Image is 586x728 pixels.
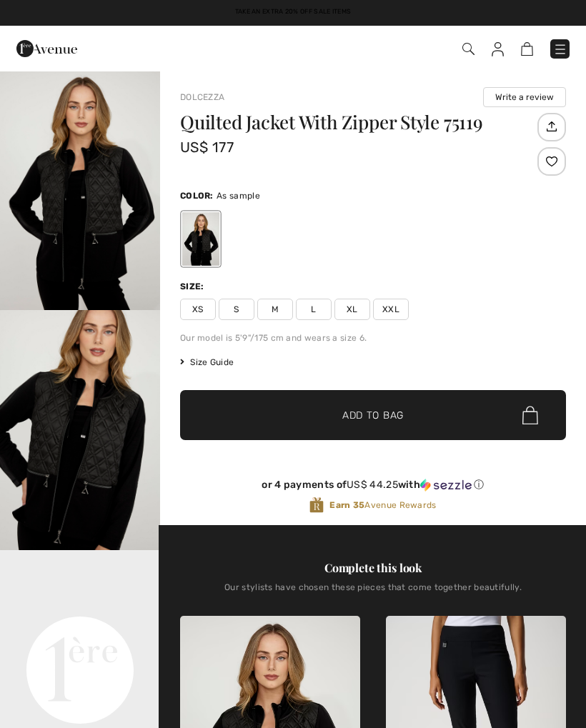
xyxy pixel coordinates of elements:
a: 1ère Avenue [16,41,77,54]
div: or 4 payments of with [180,479,566,492]
strong: Earn 35 [329,500,364,510]
a: Dolcezza [180,92,224,102]
span: L [296,299,332,320]
span: Avenue Rewards [329,499,436,512]
img: Menu [553,42,567,56]
span: S [219,299,254,320]
span: Add to Bag [342,408,404,423]
img: Share [540,114,563,139]
button: Add to Bag [180,390,566,440]
img: Avenue Rewards [309,497,324,514]
span: XS [180,299,216,320]
img: Search [462,43,475,55]
span: M [257,299,293,320]
h1: Quilted Jacket With Zipper Style 75119 [180,113,534,131]
div: or 4 payments ofUS$ 44.25withSezzle Click to learn more about Sezzle [180,479,566,497]
img: Sezzle [420,479,472,492]
a: Take an Extra 20% Off Sale Items [235,8,352,15]
span: US$ 177 [180,139,234,156]
span: Color: [180,191,214,201]
div: Size: [180,280,207,293]
img: 1ère Avenue [16,34,77,63]
img: Bag.svg [522,406,538,424]
span: As sample [217,191,260,201]
span: XXL [373,299,409,320]
div: Our model is 5'9"/175 cm and wears a size 6. [180,331,566,344]
button: Write a review [483,87,566,107]
img: My Info [492,42,504,56]
div: Complete this look [180,559,566,577]
div: Our stylists have chosen these pieces that come together beautifully. [180,582,566,604]
span: Size Guide [180,356,234,369]
span: XL [334,299,370,320]
span: US$ 44.25 [347,479,398,491]
div: As sample [182,212,219,266]
img: Shopping Bag [521,42,533,56]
